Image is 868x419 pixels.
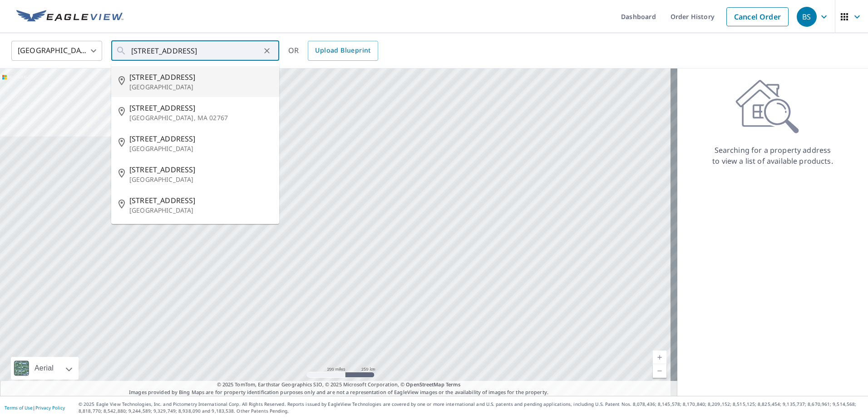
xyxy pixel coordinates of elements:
[446,381,461,388] a: Terms
[129,206,272,215] p: [GEOGRAPHIC_DATA]
[129,175,272,184] p: [GEOGRAPHIC_DATA]
[5,405,65,410] p: |
[129,83,272,92] p: [GEOGRAPHIC_DATA]
[726,7,789,26] a: Cancel Order
[653,364,666,378] a: Current Level 5, Zoom Out
[406,381,444,388] a: OpenStreetMap
[32,357,56,380] div: Aerial
[35,404,65,411] a: Privacy Policy
[712,145,833,166] p: Searching for a property address to view a list of available products.
[129,133,272,144] span: [STREET_ADDRESS]
[11,357,79,380] div: Aerial
[129,102,272,113] span: [STREET_ADDRESS]
[79,401,863,414] p: © 2025 Eagle View Technologies, Inc. and Pictometry International Corp. All Rights Reserved. Repo...
[5,404,33,411] a: Terms of Use
[217,381,461,389] span: © 2025 TomTom, Earthstar Geographics SIO, © 2025 Microsoft Corporation, ©
[11,38,102,63] div: [GEOGRAPHIC_DATA]
[261,44,273,57] button: Clear
[129,195,272,206] span: [STREET_ADDRESS]
[797,7,817,27] div: BS
[129,144,272,153] p: [GEOGRAPHIC_DATA]
[308,41,378,61] a: Upload Blueprint
[315,45,370,56] span: Upload Blueprint
[131,38,261,63] input: Search by address or latitude-longitude
[16,10,123,24] img: EV Logo
[129,164,272,175] span: [STREET_ADDRESS]
[129,72,272,83] span: [STREET_ADDRESS]
[288,41,378,61] div: OR
[653,351,666,364] a: Current Level 5, Zoom In
[129,113,272,122] p: [GEOGRAPHIC_DATA], MA 02767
